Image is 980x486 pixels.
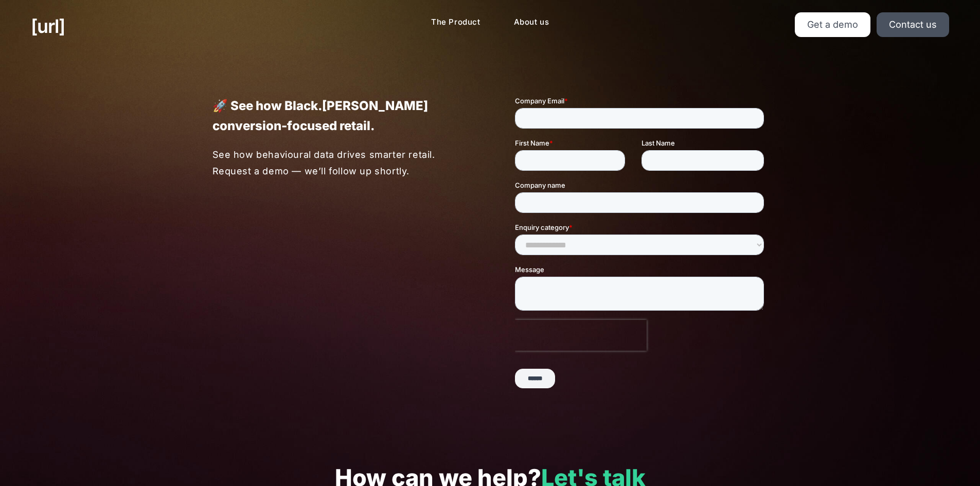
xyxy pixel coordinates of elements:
[212,147,466,179] p: See how behavioural data drives smarter retail. Request a demo — we’ll follow up shortly.
[795,12,870,37] a: Get a demo
[515,96,768,397] iframe: Form 1
[212,96,466,136] p: 🚀 See how Black.[PERSON_NAME] conversion-focused retail.
[423,12,489,32] a: The Product
[877,12,949,37] a: Contact us
[31,12,65,40] a: [URL]
[506,12,558,32] a: About us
